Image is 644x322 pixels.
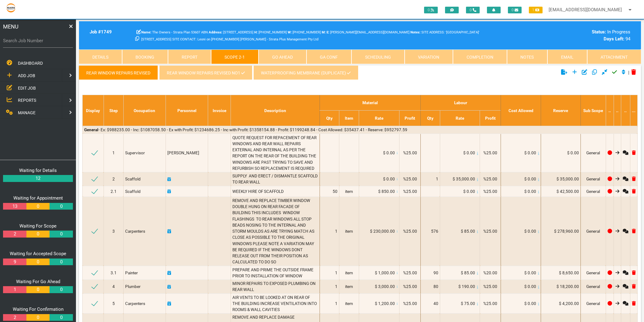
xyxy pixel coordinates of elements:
a: REAR WINDOW REPAIRS REVISED NO1 [159,65,252,80]
th: .. [621,95,630,126]
a: 12 [3,175,73,182]
th: Rate [440,111,480,126]
span: MENU [3,22,19,31]
a: 9 [3,259,26,265]
span: %25.00 [483,150,497,155]
b: Status: [592,29,606,35]
span: 2.1 [111,189,117,194]
span: General [586,301,600,306]
th: Sub Scope [581,95,606,126]
span: General [586,189,600,194]
a: Click here to add schedule. [167,284,171,289]
span: Painter [125,270,138,275]
span: $ 230,000.00 [370,229,395,234]
span: DASHBOARD [18,61,43,66]
a: Scheduling [351,50,405,64]
th: Labour [420,95,501,110]
th: ... [630,95,637,126]
th: Personnel [166,95,208,126]
span: %25.00 [403,189,417,194]
span: $ 0.00 [463,150,475,155]
a: Booking [122,50,168,64]
span: 1 [436,176,438,181]
td: - Ex: $988235.00 - Inc: $1087058.50 - Ex with Profit: $1234686.25 - Inc with Profit: $1358154.88 ... [83,126,638,134]
span: 0 [424,7,438,13]
span: REMOVE AND REPLACE TIMBER WINDOW DOUBLE HUNG ON REAR FACADE OF BUILDING THIS INCLUDES WINDOW FLAS... [232,198,315,265]
b: Name: [141,30,151,34]
span: %25.00 [403,270,417,275]
span: The Owners - Strata Plan 53607 ABN [141,30,208,34]
span: QUOTE REQUEST FOR REPACEMENT OF REAR WINDOWS AND REAR WALL REPAIRS EXTERNAL AND INTERNAL AS PER T... [232,135,317,171]
span: %25.00 [483,284,497,289]
th: Qty [320,111,339,126]
span: 0 [466,7,480,13]
span: ADD JOB [18,73,35,78]
span: 50 [333,189,337,194]
th: Material [320,95,421,110]
a: Attachment [587,50,641,64]
span: %25.00 [483,176,497,181]
b: Days Left: [604,36,624,42]
span: [PHONE_NUMBER] [288,30,321,34]
th: Step [104,95,123,126]
span: 2 [112,176,115,181]
a: Scope 2-1 [211,50,259,64]
span: [STREET_ADDRESS] [209,30,253,34]
a: Go Ahead [259,50,307,64]
label: Search Job Number [3,37,73,44]
a: Click here to add schedule. [167,176,171,181]
a: Click here to add schedule. [167,229,171,234]
a: Email [547,50,587,64]
td: $ 4,200.00 [541,293,581,313]
span: %25.00 [403,301,417,306]
a: Click here copy customer information. [135,36,139,42]
a: 0 [50,314,73,321]
span: REPORTS [18,98,36,103]
b: E: [327,30,329,34]
a: Waiting For Confirmation [13,307,63,312]
span: General [586,176,600,181]
span: %25.00 [483,229,497,234]
span: Scaffold [125,189,141,194]
span: Supervisor [125,150,145,155]
th: Profit [480,111,501,126]
span: 3 [112,229,115,234]
span: AIR VENTS TO BE LOOKED AT ON REAR OF THE BUILDING INCREASE VENTILATION INTO ROOMS & WALL CAVITIES [232,295,318,312]
span: General [586,229,600,234]
span: SITE ADDRESS: '[GEOGRAPHIC_DATA]' [STREET_ADDRESS] SITE CONTACT: Leoni on [PHONE_NUMBER] [PERSON_... [141,30,479,41]
span: %25.00 [403,284,417,289]
a: Notes [507,50,548,64]
span: Carpenters [125,301,145,306]
td: $ 18,200.00 [541,280,581,294]
span: $ 0.00 [524,150,536,155]
span: $ 75.00 [461,301,475,306]
th: Invoice [208,95,231,126]
span: 1 [335,270,337,275]
th: Cost Allowed [501,95,541,126]
th: Profit [399,111,420,126]
a: Click here to add schedule. [167,270,171,275]
span: %25.00 [403,150,417,155]
a: 0 [26,259,50,265]
a: GA Conf [307,50,352,64]
b: W: [288,30,292,34]
a: Details [79,50,122,64]
th: Display [83,95,104,126]
span: 0 [508,7,522,13]
span: $ 0.00 [463,189,475,194]
span: %25.00 [483,189,497,194]
span: MINOR REPAIRS TO EXPOSED PLUMBING ON REAR WALL [232,281,317,292]
span: Home Phone [254,30,287,34]
a: WATERPROOFING MEMBRANE (Duplicate) [253,65,358,80]
span: $ 3,000.00 [375,284,395,289]
span: 1 [112,150,115,155]
b: M: [322,30,326,34]
span: $ 35,000.00 [453,176,475,181]
th: .. [606,95,614,126]
span: $ 0.00 [524,229,536,234]
span: Carpenters [125,229,145,234]
td: $ 0.00 [541,134,581,172]
span: $ 0.00 [524,301,536,306]
img: s3file [6,3,16,13]
span: 1 [529,7,543,13]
